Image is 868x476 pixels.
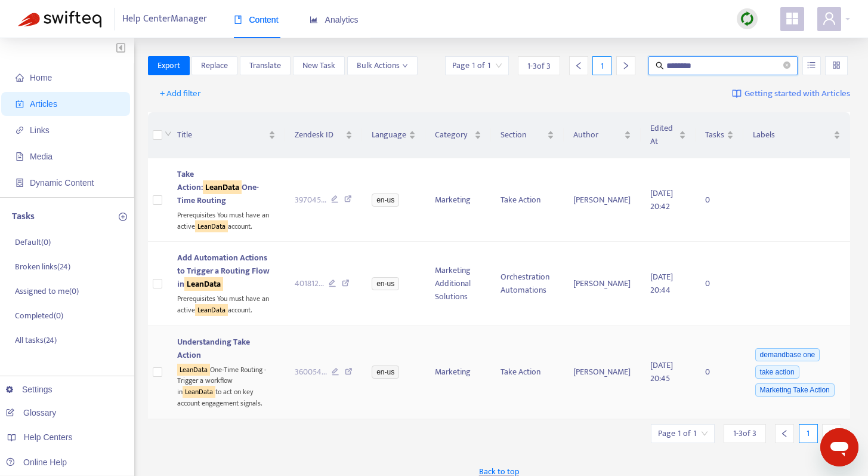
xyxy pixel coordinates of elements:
[177,167,259,207] span: Take Action: One-Time Routing
[402,63,408,69] span: down
[705,128,724,142] span: Tasks
[650,186,673,213] span: [DATE] 20:42
[802,56,821,75] button: unordered-list
[15,309,63,322] p: Completed ( 0 )
[435,128,472,142] span: Category
[622,62,630,70] span: right
[177,207,276,232] div: Prerequisites You must have an active account.
[732,84,850,103] a: Getting started with Articles
[177,364,210,376] sqkw: LeanData
[807,61,816,69] span: unordered-list
[783,60,790,72] span: close-circle
[203,180,242,194] sqkw: LeanData
[491,158,563,242] td: Take Action
[295,366,327,379] span: 360054 ...
[310,15,359,24] span: Analytics
[191,56,237,75] button: Replace
[696,242,743,325] td: 0
[755,366,799,379] span: take action
[177,291,276,315] div: Prerequisites You must have an active account.
[160,87,201,101] span: + Add filter
[16,100,24,108] span: account-book
[592,56,611,75] div: 1
[295,194,326,207] span: 397045 ...
[310,16,318,24] span: area-chart
[574,62,583,70] span: left
[16,179,24,187] span: container
[30,152,52,161] span: Media
[357,59,408,72] span: Bulk Actions
[820,428,858,466] iframe: Button to launch messaging window
[15,260,70,273] p: Broken links ( 24 )
[650,358,673,385] span: [DATE] 20:45
[491,242,563,325] td: Orchestration Automations
[177,128,266,142] span: Title
[6,408,56,417] a: Glossary
[743,112,850,158] th: Labels
[573,128,622,142] span: Author
[372,277,399,290] span: en-us
[785,11,799,26] span: appstore
[184,277,223,291] sqkw: LeanData
[491,112,563,158] th: Section
[783,62,790,69] span: close-circle
[16,126,24,134] span: link
[240,56,291,75] button: Translate
[491,326,563,419] td: Take Action
[696,158,743,242] td: 0
[6,385,52,394] a: Settings
[295,277,324,290] span: 401812 ...
[16,73,24,82] span: home
[732,89,742,99] img: image-link
[30,99,57,109] span: Articles
[285,112,363,158] th: Zendesk ID
[195,220,228,232] sqkw: LeanData
[696,112,743,158] th: Tasks
[151,84,210,103] button: + Add filter
[24,432,73,442] span: Help Centers
[119,213,127,221] span: plus-circle
[30,73,52,82] span: Home
[501,128,544,142] span: Section
[564,326,641,419] td: [PERSON_NAME]
[564,112,641,158] th: Author
[12,210,35,224] p: Tasks
[249,59,281,72] span: Translate
[30,125,50,135] span: Links
[165,130,172,137] span: down
[372,366,399,379] span: en-us
[425,242,491,325] td: Marketing Additional Solutions
[641,112,695,158] th: Edited At
[372,128,406,142] span: Language
[16,152,24,161] span: file-image
[755,383,835,397] span: Marketing Take Action
[295,128,344,142] span: Zendesk ID
[372,194,399,207] span: en-us
[733,427,756,440] span: 1 - 3 of 3
[650,122,676,148] span: Edited At
[753,128,831,142] span: Labels
[30,178,94,188] span: Dynamic Content
[656,62,664,70] span: search
[122,8,207,30] span: Help Center Manager
[177,335,250,362] span: Understanding Take Action
[157,59,180,72] span: Export
[177,251,270,291] span: Add Automation Actions to Trigger a Routing Flow in
[18,11,101,27] img: Swifteq
[755,348,820,361] span: demandbase one
[827,429,836,438] span: right
[527,60,551,72] span: 1 - 3 of 3
[564,242,641,325] td: [PERSON_NAME]
[696,326,743,419] td: 0
[425,326,491,419] td: Marketing
[780,429,789,438] span: left
[6,457,67,467] a: Online Help
[15,334,57,346] p: All tasks ( 24 )
[15,236,51,248] p: Default ( 0 )
[177,362,276,409] div: One-Time Routing - Trigger a workflow in to act on key account engagement signals.
[347,56,418,75] button: Bulk Actionsdown
[740,11,755,26] img: sync.dc5367851b00ba804db3.png
[234,16,242,24] span: book
[362,112,425,158] th: Language
[564,158,641,242] td: [PERSON_NAME]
